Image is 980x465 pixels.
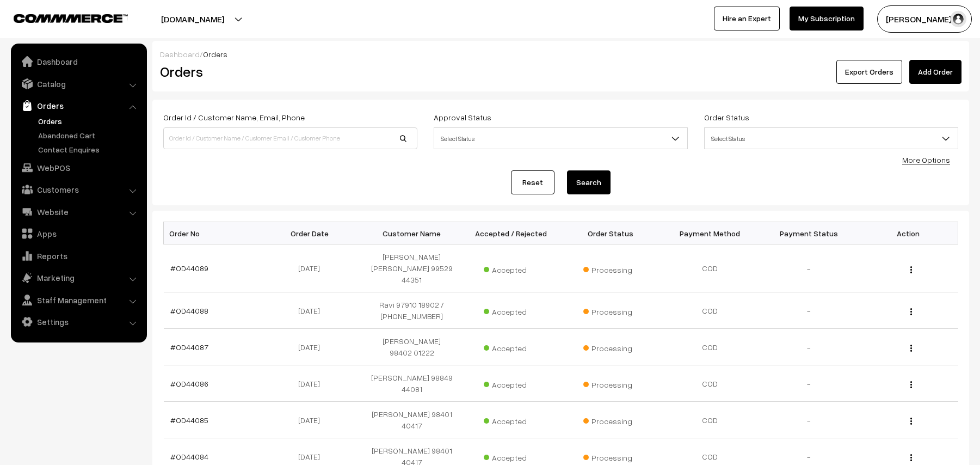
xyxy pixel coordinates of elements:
[170,342,208,352] a: #OD44087
[484,303,538,317] span: Accepted
[164,222,263,244] th: Order No
[35,144,143,155] a: Contact Enquires
[760,365,859,402] td: -
[583,261,638,276] span: Processing
[511,170,554,194] a: Reset
[484,340,538,354] span: Accepted
[434,127,688,149] span: Select Status
[859,222,958,244] th: Action
[760,402,859,438] td: -
[14,246,143,266] a: Reports
[704,127,958,149] span: Select Status
[203,50,227,59] span: Orders
[660,365,760,402] td: COD
[14,52,143,71] a: Dashboard
[14,74,143,94] a: Catalog
[910,345,912,352] img: Menu
[163,127,417,149] input: Order Id / Customer Name / Customer Email / Customer Phone
[660,292,760,329] td: COD
[760,292,859,329] td: -
[950,11,966,27] img: user
[170,264,208,273] a: #OD44089
[35,130,143,141] a: Abandoned Cart
[434,129,687,148] span: Select Status
[263,329,362,365] td: [DATE]
[902,155,950,164] a: More Options
[362,402,462,438] td: [PERSON_NAME] 98401 40417
[561,222,661,244] th: Order Status
[461,222,561,244] th: Accepted / Rejected
[362,329,462,365] td: [PERSON_NAME] 98402 01222
[434,112,491,123] label: Approval Status
[760,244,859,292] td: -
[14,96,143,115] a: Orders
[660,402,760,438] td: COD
[910,454,912,461] img: Menu
[484,413,538,427] span: Accepted
[714,7,780,30] a: Hire an Expert
[705,129,958,148] span: Select Status
[567,170,611,194] button: Search
[910,308,912,315] img: Menu
[263,292,362,329] td: [DATE]
[362,292,462,329] td: Ravi 97910 18902 / [PHONE_NUMBER]
[160,48,961,60] div: /
[170,452,208,461] a: #OD44084
[877,5,972,33] button: [PERSON_NAME] s…
[484,261,538,276] span: Accepted
[362,222,462,244] th: Customer Name
[583,303,638,317] span: Processing
[263,402,362,438] td: [DATE]
[14,224,143,243] a: Apps
[160,63,416,80] h2: Orders
[362,244,462,292] td: [PERSON_NAME] [PERSON_NAME] 99529 44351
[910,381,912,388] img: Menu
[660,329,760,365] td: COD
[170,379,208,388] a: #OD44086
[909,60,961,84] a: Add Order
[484,449,538,463] span: Accepted
[910,266,912,273] img: Menu
[910,418,912,425] img: Menu
[163,112,305,123] label: Order Id / Customer Name, Email, Phone
[704,112,749,123] label: Order Status
[760,222,859,244] th: Payment Status
[760,329,859,365] td: -
[14,268,143,287] a: Marketing
[263,244,362,292] td: [DATE]
[14,312,143,332] a: Settings
[14,158,143,178] a: WebPOS
[14,180,143,199] a: Customers
[836,60,902,84] button: Export Orders
[35,115,143,127] a: Orders
[583,449,638,463] span: Processing
[263,222,362,244] th: Order Date
[583,413,638,427] span: Processing
[484,376,538,390] span: Accepted
[170,306,208,315] a: #OD44088
[160,50,200,59] a: Dashboard
[362,365,462,402] td: [PERSON_NAME] 98849 44081
[14,290,143,310] a: Staff Management
[660,222,760,244] th: Payment Method
[660,244,760,292] td: COD
[263,365,362,402] td: [DATE]
[583,340,638,354] span: Processing
[14,202,143,222] a: Website
[790,7,864,30] a: My Subscription
[14,11,109,24] a: COMMMERCE
[170,415,208,425] a: #OD44085
[123,5,262,33] button: [DOMAIN_NAME]
[583,376,638,390] span: Processing
[14,14,128,22] img: COMMMERCE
